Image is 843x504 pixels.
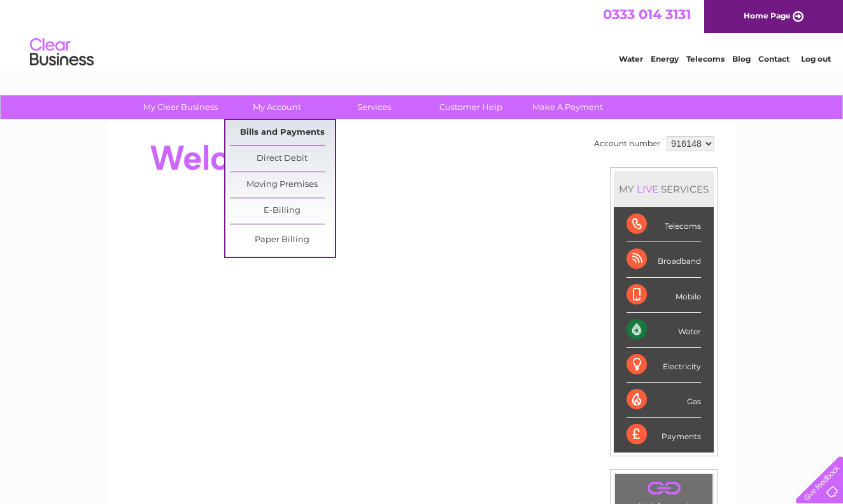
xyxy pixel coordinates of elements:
a: . [618,477,709,500]
a: E-Billing [230,198,335,224]
img: logo.png [29,33,94,72]
a: My Clear Business [128,95,233,119]
div: LIVE [634,183,661,195]
a: Services [322,95,427,119]
a: Bills and Payments [230,120,335,146]
a: Customer Help [418,95,523,119]
a: My Account [225,95,330,119]
div: Clear Business is a trading name of Verastar Limited (registered in [GEOGRAPHIC_DATA] No. 3667643... [122,7,723,62]
div: Electricity [627,348,701,383]
a: Paper Billing [230,228,335,253]
a: Energy [651,54,679,64]
div: Broadband [627,242,701,277]
a: Blog [732,54,751,64]
div: Telecoms [627,207,701,242]
a: Contact [758,54,790,64]
div: Payments [627,418,701,452]
a: Water [619,54,643,64]
a: Make A Payment [515,95,620,119]
a: 0333 014 3131 [603,6,691,22]
a: Log out [801,54,831,64]
a: Direct Debit [230,146,335,172]
div: MY SERVICES [614,171,714,207]
td: Account number [591,133,663,154]
a: Moving Premises [230,172,335,198]
div: Mobile [627,278,701,313]
div: Gas [627,383,701,418]
div: Water [627,313,701,348]
a: Telecoms [686,54,725,64]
